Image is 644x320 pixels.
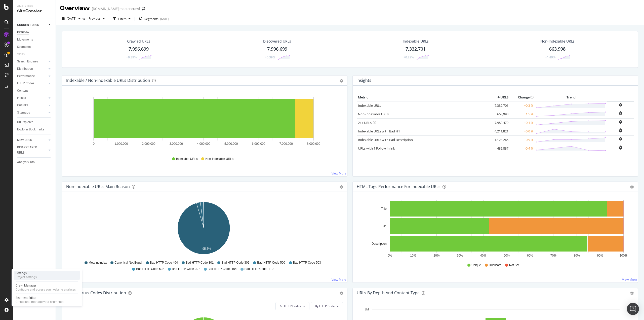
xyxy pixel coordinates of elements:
div: Open Intercom Messenger [627,303,639,315]
div: Performance [17,74,35,79]
div: [DOMAIN_NAME] master crawl [92,6,140,11]
div: NEW URLS [17,137,32,143]
a: CURRENT URLS [17,22,47,28]
a: Url Explorer [17,120,52,125]
td: 432,837 [490,144,510,153]
th: Change [510,94,535,101]
div: 663,998 [549,46,566,52]
button: All HTTP Codes [275,302,309,310]
div: bell-plus [619,120,622,124]
span: Non-Indexable URLs [205,157,233,161]
div: Non-Indexable URLs [540,39,575,44]
svg: A chart. [66,94,341,152]
div: Analytics [17,4,52,8]
text: 30% [457,254,463,257]
span: Bad HTTP Code 301 [186,261,214,265]
div: A chart. [66,200,341,258]
td: 7,982,479 [490,118,510,127]
div: gear [630,292,634,295]
div: Url Explorer [17,120,33,125]
div: bell-plus [619,111,622,115]
text: Title [381,207,387,210]
th: # URLS [490,94,510,101]
text: 40% [480,254,486,257]
div: Distribution [17,66,33,72]
span: Indexable URLs [176,157,197,161]
div: +0.39% [126,55,137,59]
button: Segments[DATE] [137,15,171,23]
div: Create and manage your segments [16,300,63,304]
text: 3M [365,308,369,311]
div: Segment Editor [16,296,63,300]
a: Inlinks [17,95,47,101]
text: 3,000,000 [170,142,183,146]
div: gear [630,185,634,189]
text: H1 [383,225,387,228]
a: Performance [17,74,47,79]
a: NEW URLS [17,137,47,143]
text: 50% [504,254,510,257]
div: Crawled URLs [127,39,150,44]
div: A chart. [357,200,632,258]
text: 70% [550,254,556,257]
a: DISAPPEARED URLS [17,145,47,155]
div: +0.39% [265,55,275,59]
a: Non-Indexable URLs [358,112,389,116]
div: 7,996,699 [129,46,149,52]
div: URLs by Depth and Content Type [357,290,420,295]
text: Description [372,242,387,245]
span: Bad HTTP Code 307 [172,267,200,271]
div: Explorer Bookmarks [17,127,44,132]
text: 60% [527,254,533,257]
text: 0% [388,254,392,257]
a: URLs with 1 Follow Inlink [358,146,395,151]
a: Visits [17,52,30,57]
button: Filters [111,15,133,23]
div: HTML Tags Performance for Indexable URLs [357,184,440,189]
span: Segments [144,17,158,21]
span: vs [83,16,87,21]
td: +1.5 % [510,110,535,118]
a: Overview [17,30,52,35]
div: Indexable URLs [403,39,429,44]
div: HTTP Status Codes Distribution [66,290,126,295]
td: -0.4 % [510,144,535,153]
span: Bad HTTP Code 302 [221,261,249,265]
text: 8,000,000 [307,142,320,146]
text: 10% [410,254,416,257]
div: DISAPPEARED URLS [17,145,43,155]
a: 2xx URLs [358,120,372,125]
span: Unique [471,263,481,267]
a: Outlinks [17,103,47,108]
a: Explorer Bookmarks [17,127,52,132]
text: 2,000,000 [142,142,155,146]
div: Filters [118,17,127,21]
div: Analysis Info [17,160,35,165]
div: +1.49% [545,55,555,59]
span: Meta noindex [89,261,107,265]
a: Analysis Info [17,160,52,165]
span: 2025 Sep. 15th [67,16,76,21]
a: SettingsProject settings [14,271,80,280]
div: bell-plus [619,137,622,141]
a: Sitemaps [17,110,47,115]
div: Movements [17,37,33,42]
div: Overview [17,30,29,35]
div: gear [340,79,343,83]
a: Distribution [17,66,47,72]
div: Configure and access your website analyses [16,288,76,292]
a: Crawl ManagerConfigure and access your website analyses [14,283,80,292]
h4: Insights [356,77,371,84]
button: Previous [87,15,107,23]
text: 5,000,000 [224,142,238,146]
span: Bad HTTP Code 500 [257,261,285,265]
div: SiteCrawler [17,8,52,14]
div: 7,996,699 [267,46,287,52]
text: 4,000,000 [197,142,211,146]
a: Movements [17,37,52,42]
td: 4,211,821 [490,127,510,135]
div: Project settings [16,275,37,279]
div: Discovered URLs [263,39,291,44]
text: 0 [93,142,95,146]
